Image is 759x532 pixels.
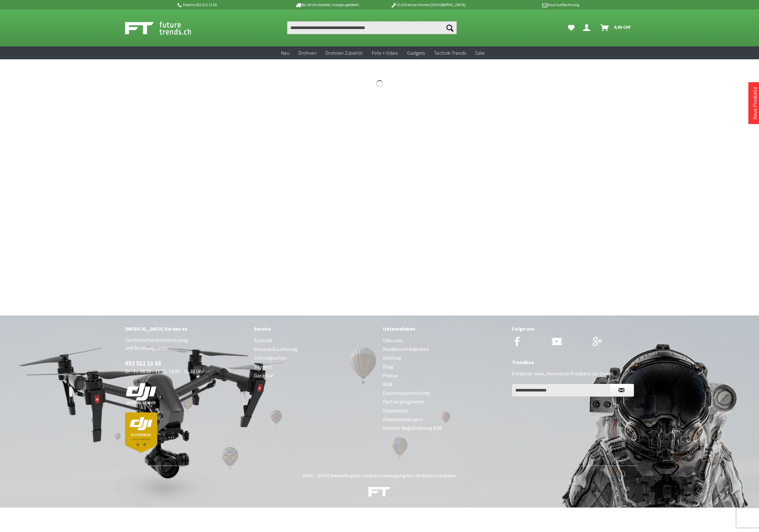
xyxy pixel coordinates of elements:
[287,21,457,34] input: Produkt, Marke, Kategorie, EAN, Artikelnummer…
[281,50,289,56] span: Neu
[378,473,413,479] a: creativeagent gmbh
[383,406,505,415] a: Impressum
[367,46,403,60] a: Foto + Video
[383,324,505,333] div: Unternehmen
[372,50,398,56] span: Foto + Video
[383,353,505,362] a: Sitemap
[321,46,367,60] a: Drohnen Zubehör
[383,389,505,397] a: Dateschutzerklärung
[383,363,505,371] a: Blog
[512,324,634,333] div: Folge uns
[434,50,466,56] span: Technik-Trends
[580,21,595,34] a: Dein Konto
[368,488,391,499] a: DJI Drohnen, Trends & Gadgets Shop
[254,345,376,353] a: Versand & Lieferung
[383,371,505,380] a: Presse
[254,353,376,362] a: Zahlungsarten
[471,46,489,60] a: Sale
[125,383,157,405] img: white-dji-schweiz-logo-official_140x140.png
[177,1,277,9] p: Hotline 032 511 11 03
[254,324,376,333] div: Service
[254,371,376,380] a: Garantie
[368,487,391,497] img: ft-white-trans-footer.png
[383,380,505,389] a: AGB
[125,324,248,333] div: [MEDICAL_DATA] Sie uns an
[383,415,505,424] a: Pressemeldungen
[512,384,610,397] input: Ihre E-Mail Adresse
[443,21,457,34] button: Suchen
[125,20,205,36] img: Shop Futuretrends - zur Startseite wechseln
[479,1,579,9] p: Kauf auf Rechnung
[383,424,505,432] a: Händler Registrierung B2B
[752,87,758,120] a: Neue Produkte
[565,21,578,34] a: Meine Favoriten
[125,359,161,367] a: 032 511 11 03
[378,1,478,9] p: DJI Drohnen Dealer [GEOGRAPHIC_DATA]
[512,358,634,366] div: Trendbox
[254,363,376,371] a: Support
[383,345,505,353] a: Kundenzufriedenheit
[334,473,361,479] a: trenderia gmbh
[475,50,485,56] span: Sale
[407,50,425,56] span: Gadgets
[254,336,376,345] a: Kontakt
[383,397,505,406] a: Partnerprogramm
[277,46,294,60] a: Neu
[614,22,631,32] span: 0,00 CHF
[609,384,634,397] button: Newsletter abonnieren
[125,412,157,453] img: dji-partner-enterprise_goldLoJgYOWPUIEBO.png
[298,50,316,56] span: Drohnen
[277,1,378,9] p: Bis 16 Uhr bestellt, morgen geliefert.
[403,46,429,60] a: Gadgets
[294,46,321,60] a: Drohnen
[429,46,471,60] a: Technik-Trends
[326,50,363,56] span: Drohnen Zubehör
[598,21,634,34] a: Warenkorb
[383,336,505,345] a: Über uns
[512,370,634,377] p: Entdecke neue, innovative Produkte als Erster.
[127,473,632,479] div: [DATE] - [DATE] © - made by - Alle Rechte vorbehalten
[125,336,248,453] p: Telefonische Unterstützung und Beratung unter: Di - Fr: 08:30 - 11.30, 14.00 - 16.30 Uhr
